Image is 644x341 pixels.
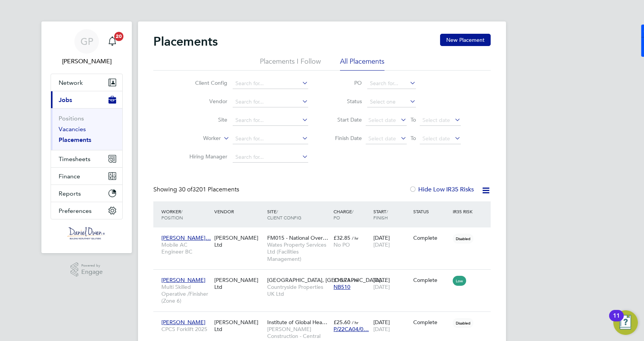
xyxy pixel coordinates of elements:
[179,186,239,193] span: 3201 Placements
[59,136,91,143] a: Placements
[332,204,371,224] div: Charge
[51,227,123,239] a: Go to home page
[267,234,328,241] span: FM015 - National Over…
[71,262,103,277] a: Powered byEngage
[408,115,418,125] span: To
[161,208,183,221] span: / Position
[613,316,620,326] div: 11
[260,57,321,71] li: Placements I Follow
[59,207,92,214] span: Preferences
[161,283,210,305] span: Multi Skilled Operative /Finisher (Zone 6)
[51,168,122,185] button: Finance
[352,277,358,283] span: / hr
[373,326,390,333] span: [DATE]
[51,91,122,108] button: Jobs
[233,78,308,89] input: Search for...
[451,204,477,218] div: IR35 Risk
[233,115,308,126] input: Search for...
[327,98,362,105] label: Status
[81,262,103,269] span: Powered by
[408,133,418,143] span: To
[105,29,120,54] a: 20
[59,125,86,133] a: Vacancies
[80,36,93,46] span: GP
[371,204,411,224] div: Start
[411,204,451,218] div: Status
[51,29,123,66] a: GP[PERSON_NAME]
[59,155,90,163] span: Timesheets
[327,79,362,86] label: PO
[183,79,227,86] label: Client Config
[51,57,123,66] span: Gemma Phillips
[327,135,362,142] label: Finish Date
[51,185,122,202] button: Reports
[333,241,350,248] span: No PO
[333,326,369,333] span: P/22CA04/0…
[59,96,72,104] span: Jobs
[183,116,227,123] label: Site
[161,234,211,241] span: [PERSON_NAME]…
[371,273,411,294] div: [DATE]
[373,241,390,248] span: [DATE]
[422,135,450,142] span: Select date
[440,34,491,46] button: New Placement
[233,152,308,163] input: Search for...
[267,208,301,221] span: / Client Config
[327,116,362,123] label: Start Date
[367,78,416,89] input: Search for...
[371,315,411,336] div: [DATE]
[352,320,358,325] span: / hr
[333,283,350,290] span: NB510
[51,202,122,219] button: Preferences
[368,135,396,142] span: Select date
[159,272,491,279] a: [PERSON_NAME]Multi Skilled Operative /Finisher (Zone 6)[PERSON_NAME] Ltd[GEOGRAPHIC_DATA], [GEOGR...
[59,115,84,122] a: Positions
[613,310,638,335] button: Open Resource Center, 11 new notifications
[233,133,308,144] input: Search for...
[159,230,491,237] a: [PERSON_NAME]…Mobile AC Engineer BC[PERSON_NAME] LtdFM015 - National Over…Wates Property Services...
[267,326,330,339] span: [PERSON_NAME] Construction - Central
[453,276,466,286] span: Low
[413,319,449,326] div: Complete
[161,326,210,333] span: CPCS Forklift 2025
[373,208,388,221] span: / Finish
[267,319,327,326] span: Institute of Global Hea…
[333,208,353,221] span: / PO
[233,97,308,107] input: Search for...
[413,277,449,283] div: Complete
[153,34,218,49] h2: Placements
[183,98,227,105] label: Vendor
[51,150,122,167] button: Timesheets
[409,186,474,193] label: Hide Low IR35 Risks
[81,269,103,275] span: Engage
[41,21,132,253] nav: Main navigation
[373,283,390,290] span: [DATE]
[212,204,265,218] div: Vendor
[114,32,123,41] span: 20
[333,234,350,241] span: £32.85
[161,277,205,283] span: [PERSON_NAME]
[422,117,450,124] span: Select date
[159,204,212,224] div: Worker
[179,186,192,193] span: 30 of
[59,190,81,197] span: Reports
[333,319,350,326] span: £25.60
[368,117,396,124] span: Select date
[267,241,330,262] span: Wates Property Services Ltd (Facilities Management)
[159,315,491,321] a: [PERSON_NAME]CPCS Forklift 2025[PERSON_NAME] LtdInstitute of Global Hea…[PERSON_NAME] Constructio...
[51,74,122,91] button: Network
[352,235,358,241] span: / hr
[177,135,221,142] label: Worker
[153,186,241,194] div: Showing
[267,283,330,297] span: Countryside Properties UK Ltd
[371,231,411,252] div: [DATE]
[161,241,210,255] span: Mobile AC Engineer BC
[340,57,384,71] li: All Placements
[161,319,205,326] span: [PERSON_NAME]
[413,234,449,241] div: Complete
[67,227,106,239] img: danielowen-logo-retina.png
[367,97,416,107] input: Select one
[212,231,265,252] div: [PERSON_NAME] Ltd
[183,153,227,160] label: Hiring Manager
[453,234,473,244] span: Disabled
